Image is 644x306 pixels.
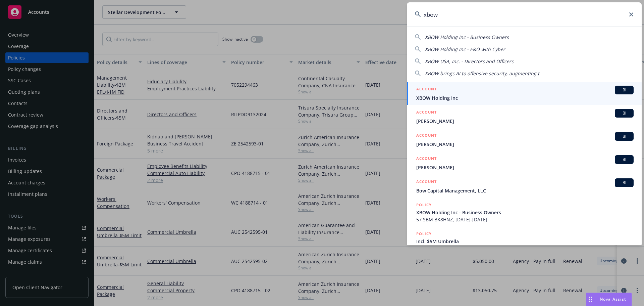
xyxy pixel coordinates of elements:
span: Bow Capital Management, LLC [416,187,634,194]
span: XBOW Holding Inc [416,94,634,101]
span: [PERSON_NAME] [416,141,634,148]
a: ACCOUNTBIXBOW Holding Inc [407,82,642,105]
span: BI [618,110,631,116]
span: Nova Assist [600,296,626,302]
button: Nova Assist [586,293,632,306]
span: XBOW Holding Inc - Business Owners [425,34,509,40]
h5: ACCOUNT [416,178,437,186]
span: BI [618,87,631,93]
span: 57SBMBK8HNZ, [DATE]-[DATE] [416,245,634,252]
span: [PERSON_NAME] [416,118,634,125]
span: XBOW brings AI to offensive security, augmenting t [425,70,539,77]
input: Search... [407,2,642,27]
span: BI [618,157,631,163]
h5: ACCOUNT [416,86,437,94]
a: ACCOUNTBI[PERSON_NAME] [407,151,642,175]
a: ACCOUNTBI[PERSON_NAME] [407,128,642,151]
span: 57 SBM BK8HNZ, [DATE]-[DATE] [416,216,634,223]
h5: POLICY [416,230,432,237]
span: XBOW Holding Inc - Business Owners [416,209,634,216]
span: [PERSON_NAME] [416,164,634,171]
div: Drag to move [586,293,594,306]
span: Incl. $5M Umbrella [416,238,634,245]
a: ACCOUNTBIBow Capital Management, LLC [407,175,642,198]
a: POLICYIncl. $5M Umbrella57SBMBK8HNZ, [DATE]-[DATE] [407,227,642,256]
span: XBOW USA, Inc. - Directors and Officers [425,58,514,64]
a: POLICYXBOW Holding Inc - Business Owners57 SBM BK8HNZ, [DATE]-[DATE] [407,198,642,227]
a: ACCOUNTBI[PERSON_NAME] [407,105,642,128]
h5: ACCOUNT [416,109,437,117]
span: XBOW Holding Inc - E&O with Cyber [425,46,505,52]
h5: ACCOUNT [416,132,437,140]
h5: POLICY [416,202,432,208]
span: BI [618,180,631,186]
span: BI [618,133,631,139]
h5: ACCOUNT [416,155,437,163]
